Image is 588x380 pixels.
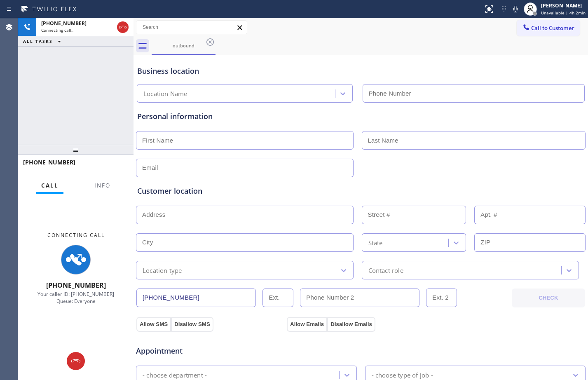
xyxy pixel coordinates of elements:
input: Street # [362,206,466,224]
span: Call to Customer [531,24,574,32]
button: Mute [510,3,521,15]
input: Email [136,159,354,177]
input: Address [136,206,354,224]
div: - choose type of job - [372,370,433,380]
div: outbound [152,42,215,49]
input: ZIP [474,233,586,252]
input: Phone Number 2 [300,289,419,307]
button: Info [89,178,115,194]
button: Hang up [67,352,85,370]
button: Allow Emails [287,317,327,332]
span: Connecting call… [41,27,75,33]
button: CHECK [512,289,585,307]
div: State [368,238,383,247]
span: Unavailable | 4h 2min [541,10,586,16]
div: Business location [137,66,584,77]
input: Apt. # [474,206,586,224]
div: Location type [143,265,182,275]
button: Disallow SMS [171,317,213,332]
span: [PHONE_NUMBER] [23,158,75,166]
input: Last Name [362,131,586,150]
button: ALL TASKS [18,36,69,46]
button: Disallow Emails [327,317,375,332]
span: Connecting Call [47,232,105,239]
span: [PHONE_NUMBER] [41,20,87,27]
div: Customer location [137,185,584,197]
button: Allow SMS [136,317,171,332]
input: Ext. [262,289,293,307]
input: City [136,233,354,252]
input: Search [136,21,247,34]
span: Info [94,182,110,189]
button: Call [36,178,63,194]
div: Personal information [137,111,584,122]
button: Hang up [117,21,129,33]
div: Contact role [368,265,403,275]
input: Phone Number [363,84,585,103]
div: [PERSON_NAME] [541,2,586,9]
button: Call to Customer [517,20,580,36]
span: Call [41,182,59,189]
div: Location Name [143,89,187,99]
span: [PHONE_NUMBER] [46,281,106,290]
span: Your caller ID: [PHONE_NUMBER] Queue: Everyone [37,291,114,305]
span: Appointment [136,345,285,357]
div: - choose department - [143,370,207,380]
input: First Name [136,131,354,150]
input: Phone Number [136,289,256,307]
input: Ext. 2 [426,289,457,307]
span: ALL TASKS [23,38,53,44]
